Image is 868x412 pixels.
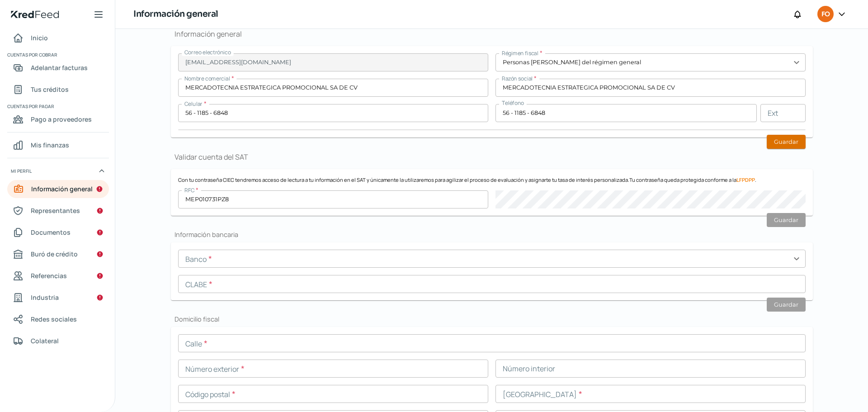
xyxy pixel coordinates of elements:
span: Documentos [31,227,71,238]
span: Tus créditos [31,84,69,95]
h2: Domicilio fiscal [171,315,813,323]
span: Razón social [502,75,533,82]
a: Información general [7,180,109,198]
span: Inicio [31,32,48,43]
a: Mis finanzas [7,136,109,154]
h2: Información bancaria [171,230,813,239]
a: Referencias [7,267,109,285]
span: Mis finanzas [31,139,69,151]
a: Redes sociales [7,310,109,328]
span: Adelantar facturas [31,62,88,73]
span: Referencias [31,270,67,281]
span: Celular [184,100,203,108]
span: Colateral [31,335,59,346]
span: RFC [184,186,194,194]
a: Buró de crédito [7,245,109,263]
button: Guardar [767,298,806,312]
span: FO [821,9,830,20]
a: Representantes [7,202,109,220]
h1: Información general [171,29,813,39]
span: Teléfono [502,99,524,107]
a: Documentos [7,223,109,242]
h1: Validar cuenta del SAT [171,152,813,162]
a: Colateral [7,332,109,350]
span: Régimen fiscal [502,49,538,57]
span: Industria [31,292,59,303]
span: Correo electrónico [184,48,231,56]
a: Adelantar facturas [7,59,109,77]
span: Pago a proveedores [31,114,92,125]
span: Redes sociales [31,313,77,325]
a: Pago a proveedores [7,110,109,128]
span: Cuentas por cobrar [7,51,108,59]
span: Representantes [31,205,80,216]
button: Guardar [767,135,806,149]
a: Tus créditos [7,81,109,99]
a: Industria [7,289,109,307]
span: Buró de crédito [31,248,78,260]
a: LFPDPP [736,176,755,183]
span: Nombre comercial [184,75,230,82]
h1: Información general [133,8,218,21]
a: Inicio [7,29,109,47]
span: Información general [31,183,93,194]
p: Con tu contraseña CIEC tendremos acceso de lectura a tu información en el SAT y únicamente la uti... [178,176,806,183]
span: Mi perfil [11,167,32,175]
button: Guardar [767,213,806,227]
span: Cuentas por pagar [7,102,108,110]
